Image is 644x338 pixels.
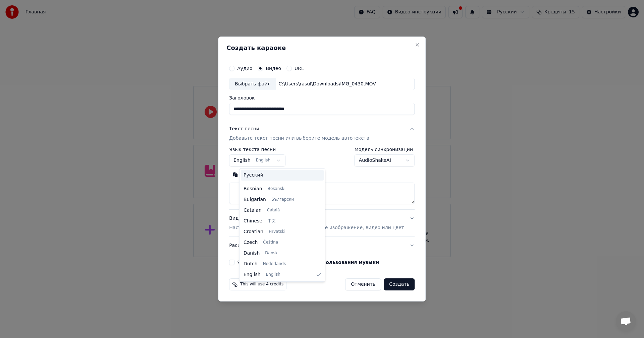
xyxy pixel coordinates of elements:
[269,229,285,234] span: Hrvatski
[244,239,258,246] span: Czech
[271,197,294,202] span: Български
[244,207,262,214] span: Catalan
[263,240,278,245] span: Čeština
[265,251,277,256] span: Dansk
[263,261,286,267] span: Nederlands
[244,218,262,224] span: Chinese
[268,218,276,224] span: 中文
[268,186,285,192] span: Bosanski
[266,272,280,277] span: English
[244,250,260,257] span: Danish
[267,208,280,213] span: Català
[244,271,261,278] span: English
[244,228,263,235] span: Croatian
[244,172,263,179] span: Русский
[244,261,258,267] span: Dutch
[244,186,262,192] span: Bosnian
[244,196,266,203] span: Bulgarian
